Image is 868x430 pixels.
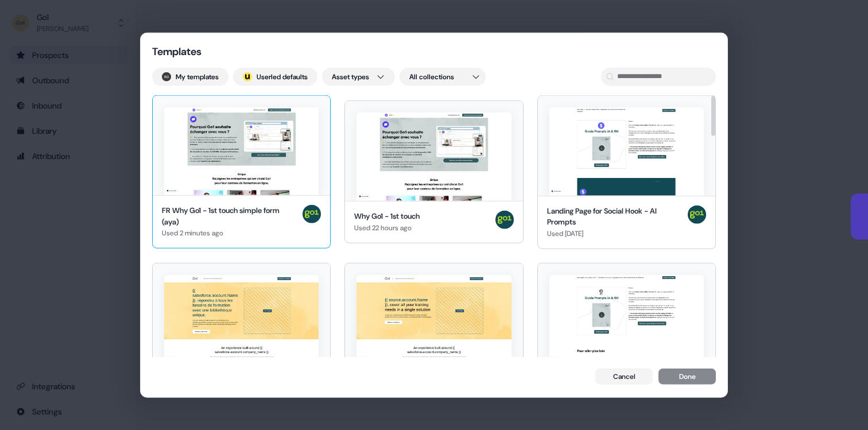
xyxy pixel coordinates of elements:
button: New Blocks [344,262,523,405]
button: Cancel [595,369,653,385]
button: All collections [400,67,486,86]
img: Aya [162,72,171,81]
img: FR Why Go1 - 1st touch simple form (aya) [164,107,319,195]
button: Asset types [322,67,395,86]
img: Antoine [688,205,706,223]
button: userled logo;Userled defaults [233,67,317,86]
span: All collections [409,71,454,82]
div: Used [DATE] [547,227,683,239]
img: New Blocks [356,274,511,363]
img: Antoine [495,211,514,229]
img: Why Go1 - 1st touch [356,113,511,201]
img: Antoine [303,205,321,223]
button: Hub for AI Hook template [537,262,716,405]
button: Why Go1 - 1st touchWhy Go1 - 1st touchUsed 22 hours agoAntoine [344,95,523,249]
div: Used 22 hours ago [354,222,420,233]
button: Landing Page for Social Hook - AI PromptsLanding Page for Social Hook - AI PromptsUsed [DATE]Antoine [537,95,716,249]
div: ; [243,72,252,81]
button: FR Personalized Landing Page [152,262,331,405]
img: Hub for AI Hook template [549,274,704,363]
div: Templates [152,44,267,58]
div: Used 2 minutes ago [162,227,298,239]
button: FR Why Go1 - 1st touch simple form (aya)FR Why Go1 - 1st touch simple form (aya)Used 2 minutes ag... [152,95,331,249]
button: My templates [152,67,228,86]
div: FR Why Go1 - 1st touch simple form (aya) [162,205,298,227]
div: Why Go1 - 1st touch [354,211,420,222]
img: Landing Page for Social Hook - AI Prompts [549,107,704,195]
img: userled logo [243,72,252,81]
img: FR Personalized Landing Page [164,274,319,363]
div: Landing Page for Social Hook - AI Prompts [547,205,683,227]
